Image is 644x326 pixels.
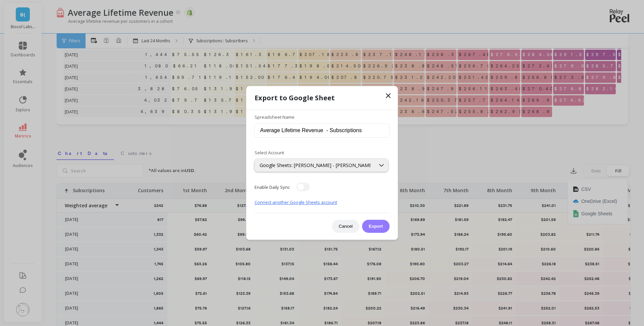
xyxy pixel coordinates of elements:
[332,220,360,233] button: Cancel
[255,123,390,138] input: e.g. Average Lifetime Revenue - Subscriptions
[255,93,390,103] h1: Export to Google Sheet
[255,150,390,156] label: Select Account
[260,162,371,169] div: Google Sheets: [PERSON_NAME] - [PERSON_NAME]
[255,200,337,206] a: Connect another Google Sheets account
[362,220,389,233] button: Export
[255,114,390,121] label: Spreadsheet Name
[255,184,290,191] span: Enable Daily Sync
